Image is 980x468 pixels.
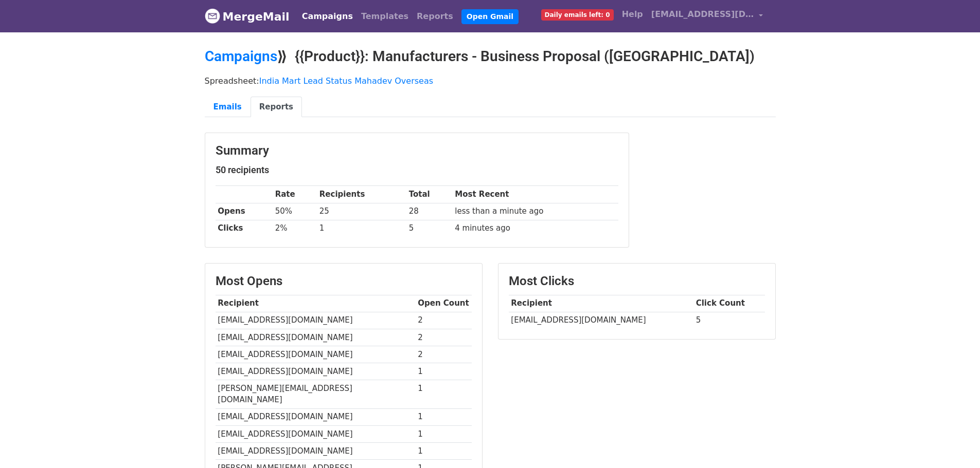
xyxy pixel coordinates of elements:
[216,329,416,346] td: [EMAIL_ADDRESS][DOMAIN_NAME]
[416,346,472,363] td: 2
[416,312,472,329] td: 2
[416,408,472,425] td: 1
[693,312,765,329] td: 5
[216,363,416,380] td: [EMAIL_ADDRESS][DOMAIN_NAME]
[216,143,618,158] h3: Summary
[693,295,765,312] th: Click Count
[216,346,416,363] td: [EMAIL_ADDRESS][DOMAIN_NAME]
[929,419,980,468] iframe: Chat Widget
[509,312,693,329] td: [EMAIL_ADDRESS][DOMAIN_NAME]
[205,48,277,65] a: Campaigns
[317,203,406,220] td: 25
[651,8,754,21] span: [EMAIL_ADDRESS][DOMAIN_NAME]
[205,48,776,65] h2: ⟫ {{Product}}: Manufacturers - Business Proposal ([GEOGRAPHIC_DATA])
[509,274,765,289] h3: Most Clicks
[259,76,433,86] a: India Mart Lead Status Mahadev Overseas
[216,380,416,409] td: [PERSON_NAME][EMAIL_ADDRESS][DOMAIN_NAME]
[273,220,317,237] td: 2%
[416,295,472,312] th: Open Count
[541,9,614,21] span: Daily emails left: 0
[216,220,273,237] th: Clicks
[406,186,453,203] th: Total
[416,380,472,409] td: 1
[216,408,416,425] td: [EMAIL_ADDRESS][DOMAIN_NAME]
[216,164,618,176] h5: 50 recipients
[509,295,693,312] th: Recipient
[216,442,416,459] td: [EMAIL_ADDRESS][DOMAIN_NAME]
[416,329,472,346] td: 2
[317,186,406,203] th: Recipients
[251,97,302,118] a: Reports
[461,9,519,24] a: Open Gmail
[357,6,413,27] a: Templates
[216,425,416,442] td: [EMAIL_ADDRESS][DOMAIN_NAME]
[273,186,317,203] th: Rate
[205,76,776,86] p: Spreadsheet:
[452,186,618,203] th: Most Recent
[537,4,618,25] a: Daily emails left: 0
[216,312,416,329] td: [EMAIL_ADDRESS][DOMAIN_NAME]
[216,274,472,289] h3: Most Opens
[416,442,472,459] td: 1
[205,97,251,118] a: Emails
[618,4,647,25] a: Help
[317,220,406,237] td: 1
[416,363,472,380] td: 1
[406,203,453,220] td: 28
[298,6,357,27] a: Campaigns
[205,8,220,24] img: MergeMail logo
[452,203,618,220] td: less than a minute ago
[216,203,273,220] th: Opens
[452,220,618,237] td: 4 minutes ago
[413,6,457,27] a: Reports
[416,425,472,442] td: 1
[647,4,768,28] a: [EMAIL_ADDRESS][DOMAIN_NAME]
[216,295,416,312] th: Recipient
[273,203,317,220] td: 50%
[406,220,453,237] td: 5
[205,6,290,27] a: MergeMail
